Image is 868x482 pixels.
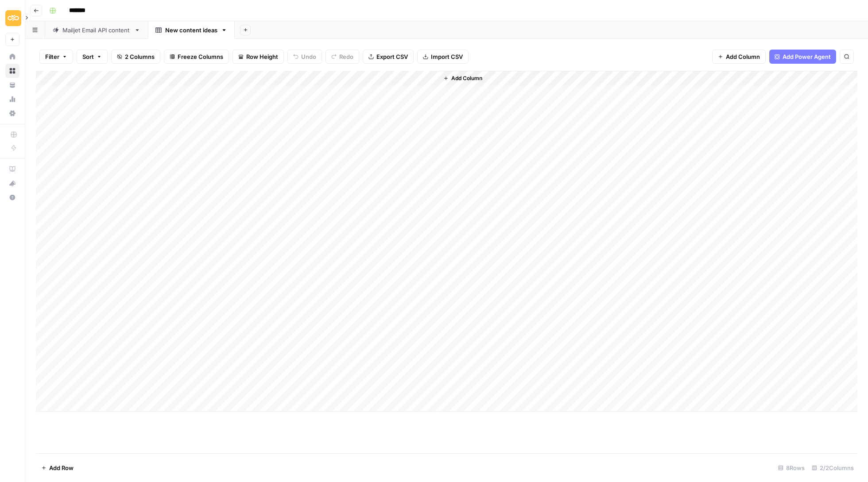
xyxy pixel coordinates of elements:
[726,52,760,61] span: Add Column
[376,52,408,61] span: Export CSV
[5,106,19,120] a: Settings
[339,52,353,61] span: Redo
[45,52,59,61] span: Filter
[77,50,108,64] button: Sort
[111,50,160,64] button: 2 Columns
[232,50,284,64] button: Row Height
[417,50,469,64] button: Import CSV
[5,176,19,190] button: What's new?
[164,50,229,64] button: Freeze Columns
[39,50,73,64] button: Filter
[769,50,836,64] button: Add Power Agent
[5,190,19,204] button: Help + Support
[712,50,766,64] button: Add Column
[363,50,414,64] button: Export CSV
[82,52,94,61] span: Sort
[775,461,808,475] div: 8 Rows
[148,21,235,39] a: New content ideas
[431,52,463,61] span: Import CSV
[6,177,19,190] div: What's new?
[5,7,19,29] button: Workspace: Sinch
[5,50,19,64] a: Home
[451,74,482,82] span: Add Column
[808,461,857,475] div: 2/2 Columns
[246,52,278,61] span: Row Height
[125,52,155,61] span: 2 Columns
[49,463,74,472] span: Add Row
[5,64,19,78] a: Browse
[36,461,79,475] button: Add Row
[5,162,19,176] a: AirOps Academy
[440,73,486,84] button: Add Column
[287,50,322,64] button: Undo
[178,52,223,61] span: Freeze Columns
[165,26,217,35] div: New content ideas
[325,50,359,64] button: Redo
[45,21,148,39] a: Mailjet Email API content
[783,52,831,61] span: Add Power Agent
[301,52,316,61] span: Undo
[5,10,21,26] img: Sinch Logo
[5,92,19,106] a: Usage
[62,26,131,35] div: Mailjet Email API content
[5,78,19,92] a: Your Data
